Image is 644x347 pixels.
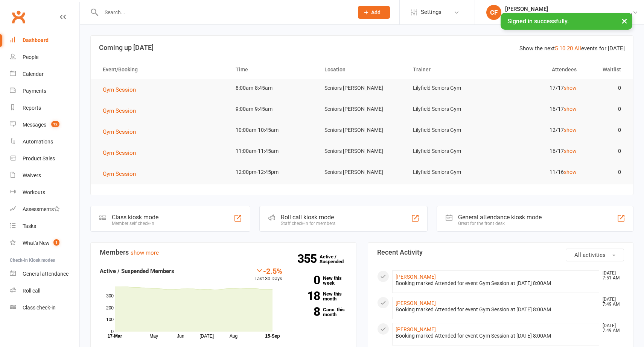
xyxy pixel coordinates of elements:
[564,85,577,91] a: show
[583,163,628,181] td: 0
[10,32,79,49] a: Dashboard
[229,79,318,97] td: 8:00am-8:45am
[10,49,79,66] a: People
[10,66,79,83] a: Calendar
[281,214,335,221] div: Roll call kiosk mode
[320,249,353,270] a: 355Active / Suspended
[297,253,320,264] strong: 355
[10,282,79,299] a: Roll call
[495,121,584,139] td: 12/17
[505,12,632,19] div: Uniting Seniors [PERSON_NAME][GEOGRAPHIC_DATA]
[406,142,495,160] td: Lilyfield Seniors Gym
[495,163,584,181] td: 11/16
[564,106,577,112] a: show
[458,214,542,221] div: General attendance kiosk mode
[100,268,174,275] strong: Active / Suspended Members
[318,142,406,160] td: Seniors [PERSON_NAME]
[10,116,79,133] a: Messages 12
[495,79,584,97] td: 17/17
[23,206,60,212] div: Assessments
[377,249,624,256] h3: Recent Activity
[103,128,136,135] span: Gym Session
[112,214,158,221] div: Class kiosk mode
[10,83,79,100] a: Payments
[294,307,347,317] a: 8Canx. this month
[495,60,584,79] th: Attendees
[406,121,495,139] td: Lilyfield Seniors Gym
[505,6,632,12] div: [PERSON_NAME]
[564,148,577,154] a: show
[229,100,318,118] td: 9:00am-9:45am
[294,291,347,301] a: 18New this month
[23,122,46,128] div: Messages
[486,5,501,20] div: CF
[507,18,569,25] span: Signed in successfully.
[23,172,41,178] div: Waivers
[458,221,542,226] div: Great for the front desk
[318,60,406,79] th: Location
[100,249,347,256] h3: Members
[10,299,79,316] a: Class kiosk mode
[103,85,141,94] button: Gym Session
[103,169,141,178] button: Gym Session
[396,326,436,332] a: [PERSON_NAME]
[574,45,581,52] a: All
[10,201,79,218] a: Assessments
[294,290,320,302] strong: 18
[229,60,318,79] th: Time
[294,276,347,285] a: 0New this week
[103,86,136,93] span: Gym Session
[599,271,624,281] time: [DATE] 7:51 AM
[294,306,320,317] strong: 8
[555,45,558,52] a: 5
[23,288,40,294] div: Roll call
[495,142,584,160] td: 16/17
[23,271,69,277] div: General attendance
[229,163,318,181] td: 12:00pm-12:45pm
[23,71,44,77] div: Calendar
[23,189,45,195] div: Workouts
[103,107,136,114] span: Gym Session
[599,323,624,333] time: [DATE] 7:49 AM
[23,88,46,94] div: Payments
[583,79,628,97] td: 0
[599,297,624,307] time: [DATE] 7:49 AM
[9,8,28,26] a: Clubworx
[583,100,628,118] td: 0
[583,142,628,160] td: 0
[567,45,573,52] a: 20
[10,184,79,201] a: Workouts
[396,306,596,313] div: Booking marked Attended for event Gym Session at [DATE] 8:00AM
[318,163,406,181] td: Seniors [PERSON_NAME]
[564,169,577,175] a: show
[564,127,577,133] a: show
[23,155,55,161] div: Product Sales
[583,121,628,139] td: 0
[23,240,50,246] div: What's New
[574,252,606,258] span: All activities
[396,333,596,339] div: Booking marked Attended for event Gym Session at [DATE] 8:00AM
[23,305,56,311] div: Class check-in
[229,121,318,139] td: 10:00am-10:45am
[10,100,79,116] a: Reports
[566,249,624,261] button: All activities
[421,4,442,21] span: Settings
[396,300,436,306] a: [PERSON_NAME]
[371,9,381,15] span: Add
[618,13,631,29] button: ×
[103,148,141,157] button: Gym Session
[23,139,53,145] div: Automations
[519,44,625,53] div: Show the next events for [DATE]
[23,54,38,60] div: People
[10,167,79,184] a: Waivers
[281,221,335,226] div: Staff check-in for members
[131,249,159,256] a: show more
[103,149,136,156] span: Gym Session
[318,100,406,118] td: Seniors [PERSON_NAME]
[103,170,136,177] span: Gym Session
[103,127,141,136] button: Gym Session
[583,60,628,79] th: Waitlist
[103,106,141,115] button: Gym Session
[396,280,596,287] div: Booking marked Attended for event Gym Session at [DATE] 8:00AM
[318,121,406,139] td: Seniors [PERSON_NAME]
